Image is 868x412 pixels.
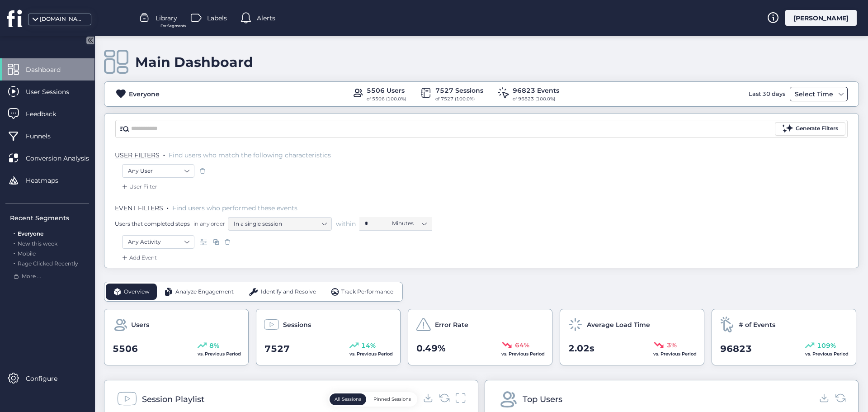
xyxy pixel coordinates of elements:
[796,124,838,133] div: Generate Filters
[513,85,559,95] div: 96823 Events
[14,238,15,247] span: .
[209,341,219,350] span: 8%
[775,122,845,136] button: Generate Filters
[22,272,41,281] span: More ...
[817,341,836,350] span: 109%
[392,217,426,230] nz-select-item: Minutes
[257,13,275,23] span: Alerts
[192,220,225,227] span: in any order
[128,235,189,249] nz-select-item: Any Activity
[367,85,406,95] div: 5506 Users
[26,374,71,384] span: Configure
[667,340,677,350] span: 3%
[113,342,138,356] span: 5506
[175,288,234,296] span: Analyze Engagement
[349,351,393,357] span: vs. Previous Period
[18,260,78,267] span: Rage Clicked Recently
[501,351,545,357] span: vs. Previous Period
[26,153,103,163] span: Conversion Analysis
[805,351,849,357] span: vs. Previous Period
[361,341,376,350] span: 14%
[10,213,89,223] div: Recent Segments
[587,320,650,330] span: Average Load Time
[172,204,297,212] span: Find users who performed these events
[739,320,775,330] span: # of Events
[115,220,190,227] span: Users that completed steps
[416,341,446,355] span: 0.49%
[515,340,529,350] span: 64%
[115,151,160,159] span: USER FILTERS
[18,230,43,237] span: Everyone
[336,219,356,228] span: within
[435,95,483,103] div: of 7527 (100.0%)
[435,85,483,95] div: 7527 Sessions
[156,13,177,23] span: Library
[523,393,562,406] div: Top Users
[435,320,468,330] span: Error Rate
[18,240,57,247] span: New this week
[142,393,204,406] div: Session Playlist
[120,182,157,191] div: User Filter
[26,175,72,185] span: Heatmaps
[653,351,697,357] span: vs. Previous Period
[261,288,316,296] span: Identify and Resolve
[283,320,311,330] span: Sessions
[26,109,70,119] span: Feedback
[18,250,36,257] span: Mobile
[513,95,559,103] div: of 96823 (100.0%)
[568,341,594,355] span: 2.02s
[40,15,85,24] div: [DOMAIN_NAME]
[129,89,160,99] div: Everyone
[198,351,241,357] span: vs. Previous Period
[341,288,393,296] span: Track Performance
[367,95,406,103] div: of 5506 (100.0%)
[14,248,15,257] span: .
[26,65,74,75] span: Dashboard
[330,393,366,405] button: All Sessions
[785,10,857,26] div: [PERSON_NAME]
[26,131,64,141] span: Funnels
[14,228,15,237] span: .
[26,87,83,97] span: User Sessions
[234,217,326,231] nz-select-item: In a single session
[135,54,253,71] div: Main Dashboard
[120,253,157,262] div: Add Event
[264,342,290,356] span: 7527
[169,151,331,159] span: Find users who match the following characteristics
[131,320,149,330] span: Users
[115,204,163,212] span: EVENT FILTERS
[793,89,835,99] div: Select Time
[746,87,788,101] div: Last 30 days
[207,13,227,23] span: Labels
[14,258,15,267] span: .
[160,23,186,29] span: For Segments
[128,164,189,178] nz-select-item: Any User
[720,342,752,356] span: 96823
[167,202,169,211] span: .
[124,288,150,296] span: Overview
[163,149,165,158] span: .
[368,393,416,405] button: Pinned Sessions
